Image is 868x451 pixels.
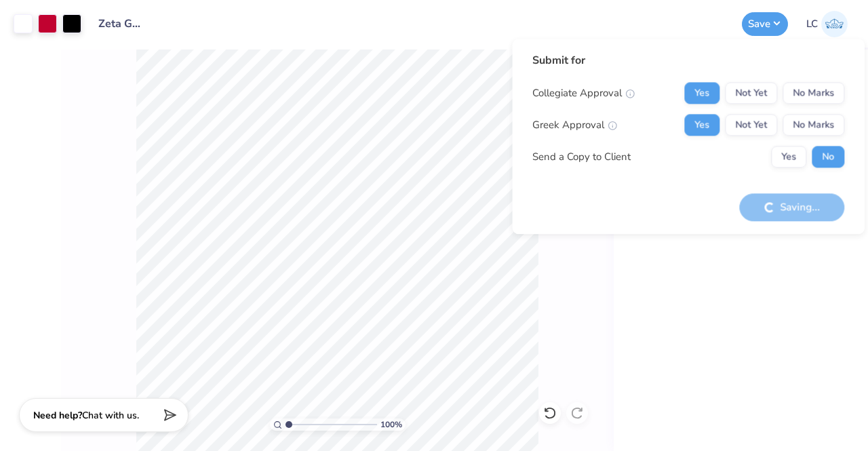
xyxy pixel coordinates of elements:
img: Lacy Cook [821,11,848,37]
button: Yes [771,146,806,168]
div: Submit for [532,52,844,68]
button: No Marks [783,114,844,136]
div: Greek Approval [532,117,617,133]
button: No [812,146,844,168]
div: Send a Copy to Client [532,149,631,165]
div: Collegiate Approval [532,85,635,101]
button: Not Yet [725,114,777,136]
strong: Need help? [33,409,82,422]
button: Yes [684,82,719,104]
button: Yes [684,114,719,136]
button: Not Yet [725,82,777,104]
button: No Marks [783,82,844,104]
span: Chat with us. [82,409,139,422]
input: Untitled Design [88,10,155,37]
span: 100 % [380,418,402,431]
span: LC [806,16,818,32]
a: LC [806,11,848,37]
button: Save [742,12,788,36]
